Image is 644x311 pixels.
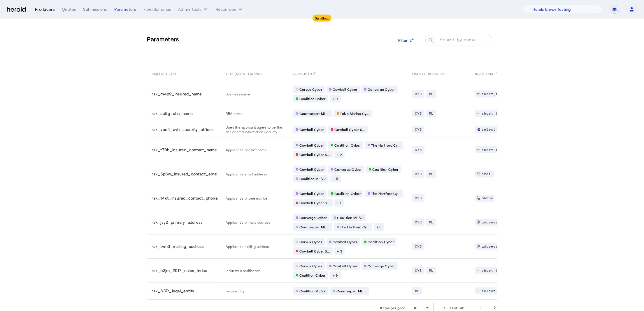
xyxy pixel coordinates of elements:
span: Coalition Cyber [334,191,361,196]
span: Coalition Cyber [334,143,361,147]
span: 10 [414,306,417,310]
span: rsk_ac9g_dba_name [152,111,193,116]
span: short_text [482,111,505,116]
span: rsk_tvm3_mailing_address [152,244,204,249]
span: CYB [415,92,422,96]
span: Coalition Cyber [299,273,326,278]
span: address [482,244,498,249]
span: Cowbell Cyber [299,127,324,132]
span: rsk_t79b_insured_contact_name [152,147,217,153]
span: short_text [482,147,505,152]
div: Submissions [83,6,107,12]
span: rsk_jsy2_primary_address [152,219,203,225]
span: DBA name [226,111,284,116]
span: CYB [415,172,422,176]
span: Cowbell Cyber [333,264,357,268]
span: Applicant's email address [226,172,284,176]
span: Cowbell Cyber S... [299,200,330,205]
span: Coalition Cyber [372,167,399,172]
span: ML [429,111,434,116]
span: ML [429,172,434,176]
span: CYB [415,268,422,273]
div: Parameters [114,6,136,12]
span: LINES OF BUSINESS [412,71,444,77]
span: Coalition Cyber [299,96,326,101]
span: ML [429,268,434,273]
span: rsk_voe4_cyb_security_officer [152,127,213,132]
span: rsk_5p6w_insured_contact_email [152,171,219,177]
span: CYB [415,220,422,225]
span: Coalition ML V2 [299,176,326,181]
span: + 1 [337,200,341,205]
span: Filter [399,37,408,43]
div: Producers [35,6,55,12]
span: ML [415,289,420,293]
span: select_one [482,289,505,293]
span: Corvus Cyber [299,239,322,244]
span: TEXT (Agent Facing) [226,71,284,77]
span: ML [429,92,434,96]
mat-icon: search [425,37,435,45]
span: Converge Cyber [368,87,395,92]
span: Coalition Cyber [368,239,394,244]
span: Cowbell Cyber [299,191,324,196]
div: Items per page: [380,305,407,311]
span: Cowbell Cyber S... [334,127,365,132]
span: Cowbell Cyber [333,87,357,92]
span: + 3 [376,225,382,229]
span: select_one [482,127,505,132]
span: rsk_837r_legal_entity [152,288,194,294]
span: Converge Cyber [368,264,395,268]
span: Business name [226,92,284,96]
span: Counterpart ML ... [299,225,330,229]
span: short_text [482,92,505,96]
span: + 6 [333,176,338,181]
span: Counterpart ML ... [299,111,330,116]
span: CYB [415,196,422,200]
button: Resources dropdown menu [215,6,243,12]
span: The Hartford Cy... [371,143,401,147]
span: PARAMETER ID [152,71,176,77]
span: Cowbell Cyber S... [299,152,330,157]
span: email [482,172,493,176]
span: CYB [415,127,422,132]
span: Corvus Cyber [299,264,322,268]
span: The Hartford Cy... [371,191,401,196]
mat-label: Search by name [440,37,476,42]
div: Quotes [62,6,76,12]
span: rsk_14kt_insured_contact_phone [152,195,218,201]
span: + 9 [333,96,338,101]
div: Field Schemas [143,6,171,12]
span: Does the applicant agree to be the designated Information Security Contact? [226,125,284,134]
span: CYB [415,244,422,249]
span: Applicant's mailing address [226,244,284,249]
span: short_text [482,268,505,273]
span: rsk_m4p9_insured_name [152,91,202,97]
span: Applicant's contact name [226,147,284,152]
div: 1 – 10 of 312 [444,305,464,311]
mat-icon: info_outline [313,71,317,77]
span: + 2 [337,152,342,157]
button: Filter [394,35,420,45]
span: Counterpart ML ... [336,289,367,293]
span: + 3 [337,249,342,253]
span: + 9 [333,273,338,278]
span: The Hartford Cy... [340,225,370,229]
img: Herald Logo [7,7,26,12]
span: Applicant's primary address [226,220,284,225]
span: INPUT TYPE [475,71,494,77]
span: Converge Cyber [334,167,362,172]
span: Corvus Cyber [299,87,322,92]
span: address [482,220,498,225]
span: rsk_b3jm_2017_naics_index [152,268,207,273]
button: internal dropdown menu [178,6,208,12]
span: phone [482,196,493,200]
mat-icon: info_outline [495,71,499,77]
h3: Parameters [147,35,179,51]
div: Sandbox [313,15,331,22]
span: Cowbell Cyber [333,239,357,244]
span: Legal entity [226,289,284,293]
span: Coalition ML V2 [299,289,326,293]
span: Coalition ML V2 [337,215,364,220]
span: ML [429,220,434,225]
